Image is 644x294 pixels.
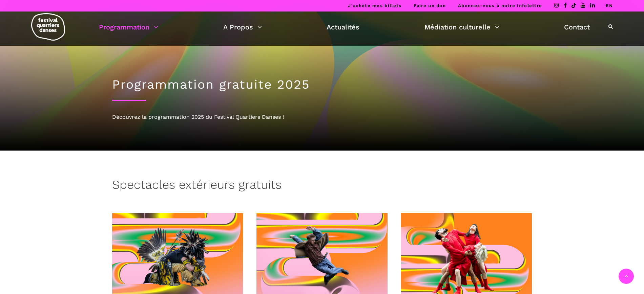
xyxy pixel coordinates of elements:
a: Abonnez-vous à notre infolettre [458,3,542,8]
a: Faire un don [414,3,446,8]
a: Actualités [327,21,359,33]
h3: Spectacles extérieurs gratuits [112,178,282,195]
a: J’achète mes billets [348,3,401,8]
img: logo-fqd-med [31,13,65,41]
a: A Propos [223,21,262,33]
a: Contact [564,21,590,33]
a: Médiation culturelle [424,21,499,33]
h1: Programmation gratuite 2025 [112,77,532,92]
a: Programmation [99,21,158,33]
a: EN [606,3,613,8]
div: Découvrez la programmation 2025 du Festival Quartiers Danses ! [112,113,532,121]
